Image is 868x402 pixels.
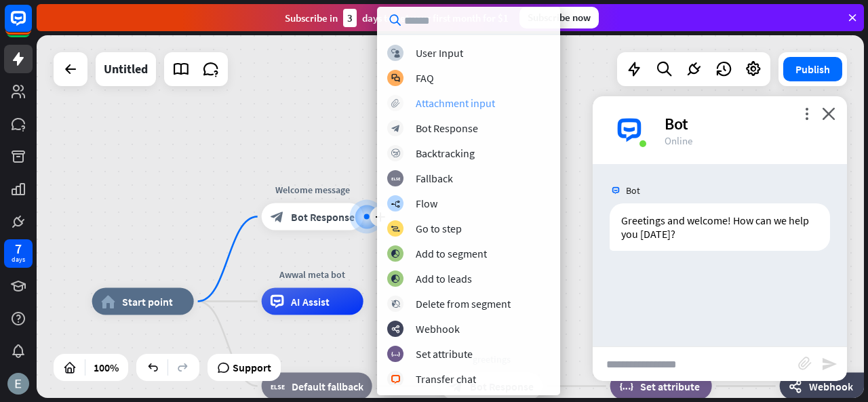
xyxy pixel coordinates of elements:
div: 100% [90,357,123,378]
i: block_add_to_segment [391,249,400,258]
div: Fallback [416,172,453,185]
div: Bot [665,113,831,134]
div: Greetings and welcome! How can we help you [DATE]? [610,203,830,251]
span: Start point [122,295,173,308]
div: Add to segment [416,247,487,260]
div: User Input [416,46,463,60]
div: Go to step [416,222,462,235]
div: Backtracking [416,146,475,160]
i: block_bot_response [271,210,284,224]
i: block_bot_response [391,124,400,133]
i: block_livechat [391,375,401,384]
div: 7 [15,243,22,255]
a: 7 days [4,239,33,268]
div: Awwal meta bot [252,268,374,281]
i: close [822,107,835,120]
span: Set attribute [640,380,700,393]
div: Add to leads [416,272,472,285]
i: send [821,356,837,372]
i: block_fallback [391,174,400,183]
div: Subscribe in days to get your first month for $1 [285,9,509,27]
i: plus [375,212,385,222]
i: block_user_input [391,49,400,58]
div: Online [665,134,831,147]
i: webhooks [789,380,802,393]
i: block_set_attribute [619,380,633,393]
i: block_attachment [798,357,812,370]
div: Bot Response [416,121,478,135]
i: block_fallback [271,380,285,393]
span: Webhook [809,380,853,393]
div: Untitled [104,52,148,86]
i: home_2 [101,295,115,308]
i: block_add_to_segment [391,275,400,283]
div: Attachment input [416,96,495,110]
span: Default fallback [292,380,363,393]
i: block_attachment [391,99,400,108]
span: Bot Response [291,210,355,224]
div: Webhook [416,322,460,336]
div: 3 [343,9,357,27]
div: days [12,255,25,264]
i: block_goto [391,224,400,233]
div: Set attribute [416,347,473,361]
i: builder_tree [391,199,400,208]
i: block_backtracking [391,149,400,158]
div: FAQ [416,71,434,85]
button: Open LiveChat chat widget [11,5,52,46]
span: Bot [626,184,640,197]
i: block_faq [391,74,400,83]
div: Delete from segment [416,297,511,310]
i: block_set_attribute [391,350,400,359]
div: Welcome message [252,183,374,197]
i: more_vert [800,107,813,120]
button: Publish [783,57,842,81]
div: Transfer chat [416,372,476,386]
i: webhooks [391,325,400,334]
span: AI Assist [291,295,330,308]
span: Support [233,357,271,378]
i: block_delete_from_segment [391,300,400,308]
div: Flow [416,197,437,210]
